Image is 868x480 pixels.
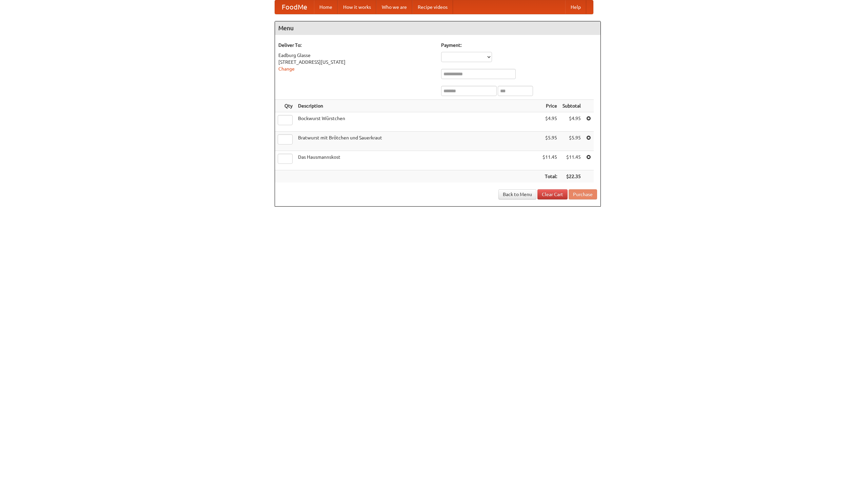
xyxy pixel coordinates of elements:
[560,112,584,132] td: $4.95
[275,100,295,112] th: Qty
[560,132,584,151] td: $5.95
[565,0,586,14] a: Help
[376,0,412,14] a: Who we are
[295,112,540,132] td: Bockwurst Würstchen
[295,132,540,151] td: Bratwurst mit Brötchen und Sauerkraut
[540,132,560,151] td: $5.95
[278,42,434,49] h5: Deliver To:
[338,0,376,14] a: How it works
[560,151,584,170] td: $11.45
[537,189,568,199] a: Clear Cart
[275,21,600,35] h4: Menu
[295,100,540,112] th: Description
[540,100,560,112] th: Price
[441,42,597,49] h5: Payment:
[314,0,338,14] a: Home
[540,112,560,132] td: $4.95
[278,59,434,65] div: [STREET_ADDRESS][US_STATE]
[278,66,295,72] a: Change
[278,52,434,59] div: Eadburg Glasse
[295,151,540,170] td: Das Hausmannskost
[560,100,584,112] th: Subtotal
[560,170,584,183] th: $22.35
[412,0,453,14] a: Recipe videos
[498,189,536,199] a: Back to Menu
[540,170,560,183] th: Total:
[540,151,560,170] td: $11.45
[275,0,314,14] a: FoodMe
[569,189,597,199] button: Purchase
